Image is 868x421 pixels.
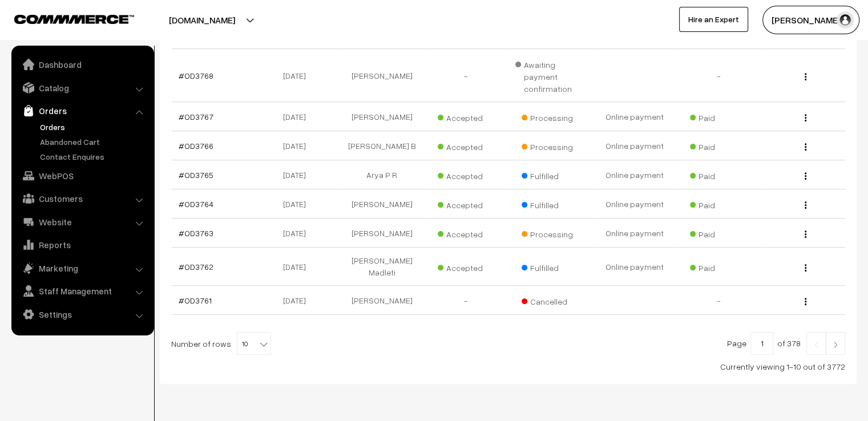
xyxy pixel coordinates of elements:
td: [DATE] [256,286,340,315]
td: [DATE] [256,248,340,286]
a: Hire an Expert [679,7,748,32]
span: Paid [690,259,747,274]
a: WebPOS [14,165,150,186]
span: Paid [690,196,747,211]
td: [DATE] [256,218,340,248]
img: Menu [805,114,806,122]
span: Cancelled [522,293,579,307]
span: Processing [522,109,579,124]
a: Orders [37,121,150,133]
a: #OD3767 [179,112,213,122]
a: #OD3768 [179,71,213,80]
img: Right [830,341,841,348]
a: #OD3763 [179,228,213,238]
span: Page [727,338,746,348]
a: Contact Enquires [37,151,150,163]
span: Accepted [438,259,495,274]
a: #OD3764 [179,199,213,209]
td: Online payment [592,102,677,131]
button: [DOMAIN_NAME] [129,6,275,34]
a: Catalog [14,78,150,98]
a: #OD3762 [179,262,213,272]
span: Accepted [438,196,495,211]
img: Menu [805,298,806,305]
a: Customers [14,188,150,209]
img: Menu [805,201,806,209]
span: Fulfilled [522,196,579,211]
td: [DATE] [256,160,340,189]
span: Processing [522,225,579,240]
a: Abandoned Cart [37,136,150,148]
a: Reports [14,234,150,255]
span: of 378 [777,338,801,348]
td: [PERSON_NAME] [340,189,425,218]
img: Menu [805,264,806,272]
div: Currently viewing 1-10 out of 3772 [171,361,845,373]
td: [DATE] [256,102,340,131]
button: [PERSON_NAME] [762,6,859,34]
span: 10 [237,332,271,355]
td: - [424,49,508,102]
span: Paid [690,225,747,240]
td: Online payment [592,248,677,286]
a: COMMMERCE [14,11,114,25]
td: Online payment [592,189,677,218]
td: [DATE] [256,189,340,218]
span: Accepted [438,225,495,240]
span: Paid [690,138,747,153]
td: - [677,286,761,315]
span: Fulfilled [522,167,579,182]
span: Fulfilled [522,259,579,274]
span: 10 [237,333,271,355]
td: Online payment [592,160,677,189]
a: Orders [14,100,150,121]
span: Number of rows [171,338,231,350]
td: [DATE] [256,131,340,160]
span: Accepted [438,109,495,124]
a: #OD3765 [179,170,213,180]
td: [PERSON_NAME] [340,218,425,248]
img: COMMMERCE [14,15,134,23]
span: Accepted [438,167,495,182]
a: Dashboard [14,54,150,75]
td: [PERSON_NAME] [340,49,425,102]
span: Paid [690,167,747,182]
a: Website [14,212,150,232]
a: Settings [14,304,150,325]
img: Menu [805,73,806,80]
td: [PERSON_NAME] [340,102,425,131]
td: Online payment [592,218,677,248]
span: Accepted [438,138,495,153]
span: Awaiting payment confirmation [515,56,586,95]
img: Left [811,341,821,348]
span: Processing [522,138,579,153]
a: Marketing [14,258,150,278]
td: Online payment [592,131,677,160]
td: [PERSON_NAME] Madleti [340,248,425,286]
td: Arya P R [340,160,425,189]
td: [DATE] [256,49,340,102]
a: #OD3766 [179,141,213,151]
td: - [424,286,508,315]
td: - [677,49,761,102]
img: user [837,11,854,29]
a: Staff Management [14,281,150,301]
td: [PERSON_NAME] B [340,131,425,160]
img: Menu [805,143,806,151]
td: [PERSON_NAME] [340,286,425,315]
img: Menu [805,172,806,180]
a: #OD3761 [179,295,212,305]
img: Menu [805,230,806,238]
span: Paid [690,109,747,124]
